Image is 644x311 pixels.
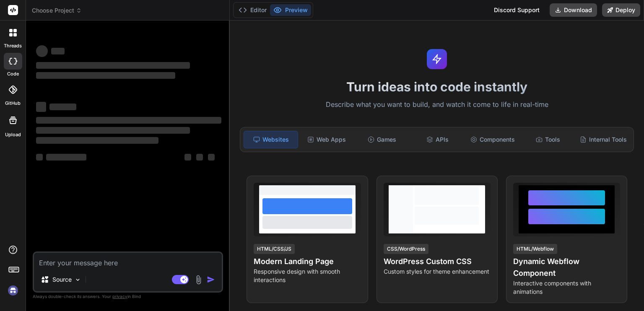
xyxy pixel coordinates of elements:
[194,275,203,285] img: attachment
[576,131,630,148] div: Internal Tools
[235,4,270,16] button: Editor
[184,154,191,161] span: ‌
[208,154,215,161] span: ‌
[521,131,575,148] div: Tools
[52,275,72,284] p: Source
[36,127,190,134] span: ‌
[254,256,361,267] h4: Modern Landing Page
[6,283,20,298] img: signin
[7,70,19,78] label: code
[196,154,203,161] span: ‌
[36,102,46,112] span: ‌
[36,62,190,69] span: ‌
[254,244,295,254] div: HTML/CSS/JS
[33,293,223,301] p: Always double-check its answers. Your in Bind
[384,256,491,267] h4: WordPress Custom CSS
[300,131,353,148] div: Web Apps
[5,131,21,138] label: Upload
[384,267,491,276] p: Custom styles for theme enhancement
[49,104,76,110] span: ‌
[36,117,221,124] span: ‌
[4,42,22,49] label: threads
[384,244,428,254] div: CSS/WordPress
[270,4,311,16] button: Preview
[550,3,597,17] button: Download
[355,131,409,148] div: Games
[602,3,640,17] button: Deploy
[32,6,82,15] span: Choose Project
[74,276,81,283] img: Pick Models
[466,131,519,148] div: Components
[36,137,158,144] span: ‌
[513,244,557,254] div: HTML/Webflow
[489,3,545,17] div: Discord Support
[5,100,21,107] label: GitHub
[36,72,175,79] span: ‌
[235,79,639,94] h1: Turn ideas into code instantly
[46,154,86,161] span: ‌
[513,256,620,279] h4: Dynamic Webflow Component
[112,294,127,299] span: privacy
[207,275,215,284] img: icon
[254,267,361,284] p: Responsive design with smooth interactions
[410,131,464,148] div: APIs
[235,99,639,110] p: Describe what you want to build, and watch it come to life in real-time
[36,45,48,57] span: ‌
[51,48,65,54] span: ‌
[244,131,298,148] div: Websites
[36,154,43,161] span: ‌
[513,279,620,296] p: Interactive components with animations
